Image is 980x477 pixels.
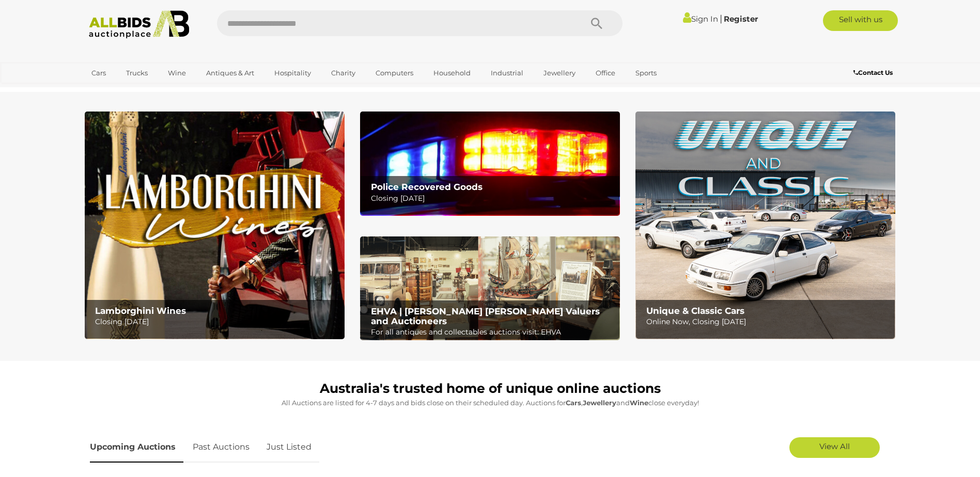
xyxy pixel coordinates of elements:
[371,306,600,326] b: EHVA | [PERSON_NAME] [PERSON_NAME] Valuers and Auctioneers
[360,112,620,215] a: Police Recovered Goods Police Recovered Goods Closing [DATE]
[90,381,891,396] h1: Australia's trusted home of unique online auctions
[85,112,345,339] img: Lamborghini Wines
[537,65,582,82] a: Jewellery
[360,236,620,341] a: EHVA | Evans Hastings Valuers and Auctioneers EHVA | [PERSON_NAME] [PERSON_NAME] Valuers and Auct...
[161,65,193,82] a: Wine
[360,112,620,215] img: Police Recovered Goods
[85,112,345,339] a: Lamborghini Wines Lamborghini Wines Closing [DATE]
[853,69,893,76] b: Contact Us
[819,441,850,451] span: View All
[185,432,257,463] a: Past Auctions
[635,112,895,339] a: Unique & Classic Cars Unique & Classic Cars Online Now, Closing [DATE]
[427,65,477,82] a: Household
[360,236,620,341] img: EHVA | Evans Hastings Valuers and Auctioneers
[853,67,895,78] a: Contact Us
[646,315,890,328] p: Online Now, Closing [DATE]
[259,432,319,463] a: Just Listed
[371,192,614,205] p: Closing [DATE]
[789,437,880,458] a: View All
[566,399,581,407] strong: Cars
[199,65,261,82] a: Antiques & Art
[268,65,318,82] a: Hospitality
[823,10,898,31] a: Sell with us
[369,65,420,82] a: Computers
[646,306,744,316] b: Unique & Classic Cars
[324,65,362,82] a: Charity
[683,14,718,24] a: Sign In
[90,432,183,463] a: Upcoming Auctions
[371,182,483,192] b: Police Recovered Goods
[85,82,172,99] a: [GEOGRAPHIC_DATA]
[724,14,758,24] a: Register
[720,13,722,24] span: |
[90,397,891,409] p: All Auctions are listed for 4-7 days and bids close on their scheduled day. Auctions for , and cl...
[571,10,623,36] button: Search
[629,65,663,82] a: Sports
[630,399,648,407] strong: Wine
[635,112,895,339] img: Unique & Classic Cars
[83,10,195,39] img: Allbids.com.au
[95,306,186,316] b: Lamborghini Wines
[484,65,530,82] a: Industrial
[589,65,622,82] a: Office
[85,65,113,82] a: Cars
[371,326,614,339] p: For all antiques and collectables auctions visit: EHVA
[583,399,616,407] strong: Jewellery
[119,65,154,82] a: Trucks
[95,315,338,328] p: Closing [DATE]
